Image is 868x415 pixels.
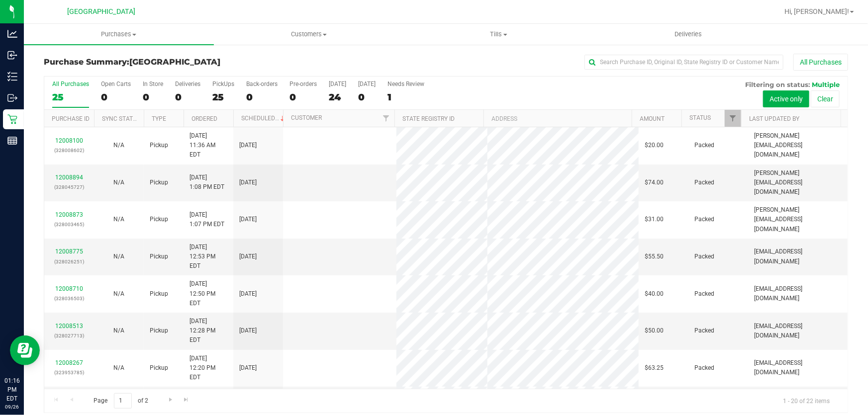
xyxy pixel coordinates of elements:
[694,326,714,335] span: Packed
[239,326,257,335] span: [DATE]
[745,81,810,88] span: Filtering on status:
[129,57,220,67] span: [GEOGRAPHIC_DATA]
[404,30,593,39] span: Tills
[754,205,842,234] span: [PERSON_NAME][EMAIL_ADDRESS][DOMAIN_NAME]
[402,115,455,122] a: State Registry ID
[645,178,664,187] span: $74.00
[85,393,157,409] span: Page of 2
[763,90,809,107] button: Active only
[113,289,124,299] button: N/A
[113,253,124,260] span: Not Applicable
[68,7,136,16] span: [GEOGRAPHIC_DATA]
[52,81,89,87] div: All Purchases
[241,115,287,122] a: Scheduled
[55,174,83,181] a: 12008894
[190,173,224,192] span: [DATE] 1:08 PM EDT
[52,91,89,103] div: 25
[584,55,783,70] input: Search Purchase ID, Original ID, State Registry ID or Customer Name...
[113,178,124,187] button: N/A
[50,257,88,266] p: (328026251)
[246,91,278,103] div: 0
[114,393,132,409] input: 1
[50,146,88,155] p: (328008602)
[113,252,124,261] button: N/A
[289,91,317,103] div: 0
[150,178,168,187] span: Pickup
[793,54,848,71] button: All Purchases
[694,178,714,187] span: Packed
[7,136,17,146] inline-svg: Reports
[239,178,257,187] span: [DATE]
[289,81,317,87] div: Pre-orders
[190,210,224,229] span: [DATE] 1:07 PM EDT
[24,24,214,45] a: Purchases
[152,115,166,122] a: Type
[214,30,403,39] span: Customers
[44,58,312,67] h3: Purchase Summary:
[645,141,664,150] span: $20.00
[192,115,217,122] a: Ordered
[7,29,17,39] inline-svg: Analytics
[113,363,124,373] button: N/A
[645,289,664,299] span: $40.00
[50,331,88,340] p: (328027713)
[179,393,193,407] a: Go to the last page
[754,358,842,377] span: [EMAIL_ADDRESS][DOMAIN_NAME]
[143,91,163,103] div: 0
[387,91,424,103] div: 1
[7,72,17,82] inline-svg: Inventory
[483,110,632,127] th: Address
[150,215,168,224] span: Pickup
[150,289,168,299] span: Pickup
[694,141,714,150] span: Packed
[113,179,124,186] span: Not Applicable
[175,91,200,103] div: 0
[7,114,17,124] inline-svg: Retail
[50,294,88,303] p: (328036503)
[190,131,227,160] span: [DATE] 11:36 AM EDT
[150,363,168,373] span: Pickup
[246,81,278,87] div: Back-orders
[10,335,40,365] iframe: Resource center
[212,91,234,103] div: 25
[329,91,346,103] div: 24
[775,393,838,408] span: 1 - 20 of 22 items
[754,247,842,266] span: [EMAIL_ADDRESS][DOMAIN_NAME]
[694,363,714,373] span: Packed
[811,90,840,107] button: Clear
[101,91,131,103] div: 0
[102,115,140,122] a: Sync Status
[113,290,124,297] span: Not Applicable
[645,363,664,373] span: $63.25
[212,81,234,87] div: PickUps
[4,376,19,403] p: 01:16 PM EDT
[24,30,214,39] span: Purchases
[640,115,665,122] a: Amount
[55,248,83,255] a: 12008775
[55,323,83,330] a: 12008513
[689,114,711,121] a: Status
[725,110,741,127] a: Filter
[50,182,88,192] p: (328045727)
[113,141,124,150] button: N/A
[113,216,124,223] span: Not Applicable
[7,50,17,60] inline-svg: Inbound
[190,243,227,271] span: [DATE] 12:53 PM EDT
[52,115,90,122] a: Purchase ID
[329,81,346,87] div: [DATE]
[55,211,83,218] a: 12008873
[55,137,83,144] a: 12008100
[7,93,17,103] inline-svg: Outbound
[754,168,842,197] span: [PERSON_NAME][EMAIL_ADDRESS][DOMAIN_NAME]
[387,81,424,87] div: Needs Review
[150,326,168,335] span: Pickup
[143,81,163,87] div: In Store
[291,114,322,121] a: Customer
[754,284,842,303] span: [EMAIL_ADDRESS][DOMAIN_NAME]
[593,24,783,45] a: Deliveries
[239,252,257,261] span: [DATE]
[113,364,124,371] span: Not Applicable
[150,252,168,261] span: Pickup
[190,354,227,383] span: [DATE] 12:20 PM EDT
[645,326,664,335] span: $50.00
